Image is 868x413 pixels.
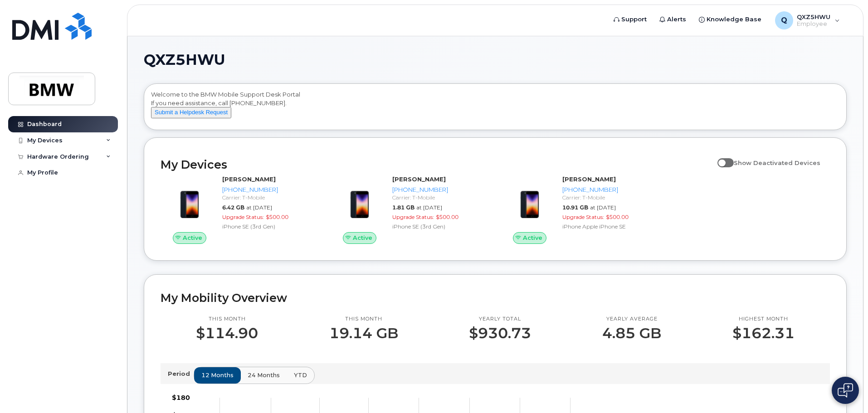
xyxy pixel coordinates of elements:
[602,316,661,323] p: Yearly average
[329,316,398,323] p: This month
[469,316,531,323] p: Yearly total
[168,369,194,378] p: Period
[392,194,486,201] div: Carrier: T-Mobile
[508,180,551,223] img: image20231002-3703462-10zne2t.jpeg
[392,223,486,230] div: iPhone SE (3rd Gen)
[392,185,486,194] div: [PHONE_NUMBER]
[144,53,225,67] span: QXZ5HWU
[338,180,381,223] img: image20231002-3703462-1angbar.jpeg
[602,325,661,341] p: 4.85 GB
[248,371,280,379] span: 24 months
[222,204,244,211] span: 6.42 GB
[562,175,616,183] strong: [PERSON_NAME]
[222,214,264,220] span: Upgrade Status:
[606,214,629,220] span: $500.00
[329,325,398,341] p: 19.14 GB
[183,233,202,242] span: Active
[562,185,656,194] div: [PHONE_NUMBER]
[331,175,490,244] a: Active[PERSON_NAME][PHONE_NUMBER]Carrier: T-Mobile1.81 GBat [DATE]Upgrade Status:$500.00iPhone SE...
[732,316,795,323] p: Highest month
[734,159,820,166] span: Show Deactivated Devices
[416,204,442,211] span: at [DATE]
[562,194,656,201] div: Carrier: T-Mobile
[732,325,795,341] p: $162.31
[436,214,458,220] span: $500.00
[523,233,542,242] span: Active
[168,180,211,223] img: image20231002-3703462-1angbar.jpeg
[151,107,231,118] button: Submit a Helpdesk Request
[392,204,414,211] span: 1.81 GB
[266,214,288,220] span: $500.00
[222,194,316,201] div: Carrier: T-Mobile
[196,316,258,323] p: This month
[838,383,853,398] img: Open chat
[196,325,258,341] p: $114.90
[562,214,604,220] span: Upgrade Status:
[353,233,372,242] span: Active
[562,223,656,230] div: iPhone Apple iPhone SE
[222,175,276,183] strong: [PERSON_NAME]
[151,108,231,116] a: Submit a Helpdesk Request
[590,204,616,211] span: at [DATE]
[562,204,588,211] span: 10.91 GB
[151,90,839,126] div: Welcome to the BMW Mobile Support Desk Portal If you need assistance, call [PHONE_NUMBER].
[172,394,190,402] tspan: $180
[469,325,531,341] p: $930.73
[392,175,446,183] strong: [PERSON_NAME]
[161,291,830,305] h2: My Mobility Overview
[392,214,434,220] span: Upgrade Status:
[717,154,725,161] input: Show Deactivated Devices
[222,223,316,230] div: iPhone SE (3rd Gen)
[222,185,316,194] div: [PHONE_NUMBER]
[161,158,713,171] h2: My Devices
[294,371,307,379] span: YTD
[161,175,320,244] a: Active[PERSON_NAME][PHONE_NUMBER]Carrier: T-Mobile6.42 GBat [DATE]Upgrade Status:$500.00iPhone SE...
[246,204,272,211] span: at [DATE]
[501,175,660,244] a: Active[PERSON_NAME][PHONE_NUMBER]Carrier: T-Mobile10.91 GBat [DATE]Upgrade Status:$500.00iPhone A...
